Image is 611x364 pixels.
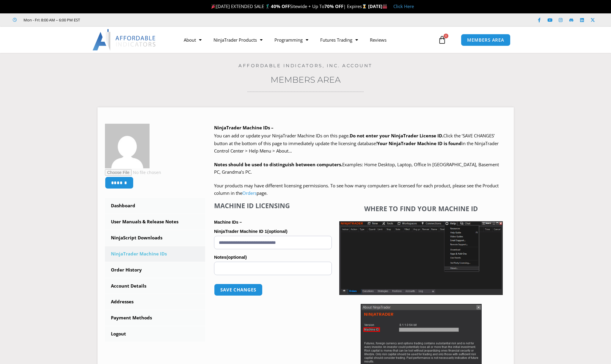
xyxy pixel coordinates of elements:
[350,133,443,139] b: Do not enter your NinjaTrader License ID.
[214,161,499,175] span: Examples: Home Desktop, Laptop, Office In [GEOGRAPHIC_DATA], Basement PC, Grandma’s PC.
[267,229,287,234] span: (optional)
[210,3,368,9] span: [DATE] EXTENDED SALE 🏌️‍♂️ Sitewide + Up To | Expires
[105,198,205,214] a: Dashboard
[393,3,414,9] a: Click Here
[271,3,290,9] strong: 40% OFF
[339,205,503,212] h4: Where to find your Machine ID
[105,294,205,310] a: Addresses
[339,221,503,295] img: Screenshot 2025-01-17 1155544 | Affordable Indicators – NinjaTrader
[227,255,247,260] span: (optional)
[377,140,462,146] strong: Your NinjaTrader Machine ID is found
[214,227,332,236] label: NinjaTrader Machine ID 1
[238,63,373,68] a: Affordable Indicators, Inc. Account
[214,183,499,196] span: Your products may have different licensing permissions. To see how many computers are licensed fo...
[105,214,205,230] a: User Manuals & Release Notes
[214,220,242,225] strong: Machine IDs –
[105,278,205,294] a: Account Details
[214,125,274,131] b: NinjaTrader Machine IDs –
[314,33,364,47] a: Futures Trading
[444,34,448,38] span: 0
[105,230,205,246] a: NinjaScript Downloads
[362,4,367,9] img: ⌛
[105,198,205,342] nav: Account pages
[211,4,216,9] img: 🎉
[214,133,350,139] span: You can add or update your NinjaTrader Machine IDs on this page.
[214,253,332,262] label: Notes
[105,262,205,278] a: Order History
[105,310,205,326] a: Payment Methods
[214,161,342,167] strong: Notes should be used to distinguish between computers.
[22,16,80,23] span: Mon - Fri: 8:00 AM – 6:00 PM EST
[324,3,343,9] strong: 70% OFF
[178,33,208,47] a: About
[214,284,263,296] button: Save changes
[461,34,511,46] a: MEMBERS AREA
[105,326,205,342] a: Logout
[88,17,178,23] iframe: Customer reviews powered by Trustpilot
[105,124,150,168] img: 28757e7d99563ccc0862c2acc7417e72978a01a5f84f690ec25506e003fa4cdf
[92,29,156,51] img: LogoAI | Affordable Indicators – NinjaTrader
[242,190,257,196] a: Orders
[368,3,387,9] strong: [DATE]
[429,31,455,48] a: 0
[214,202,332,209] h4: Machine ID Licensing
[214,133,499,154] span: Click the ‘SAVE CHANGES’ button at the bottom of this page to immediately update the licensing da...
[467,38,504,42] span: MEMBERS AREA
[364,33,392,47] a: Reviews
[383,4,387,9] img: 🏭
[178,33,436,47] nav: Menu
[105,246,205,262] a: NinjaTrader Machine IDs
[208,33,268,47] a: NinjaTrader Products
[268,33,314,47] a: Programming
[271,75,341,85] a: Members Area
